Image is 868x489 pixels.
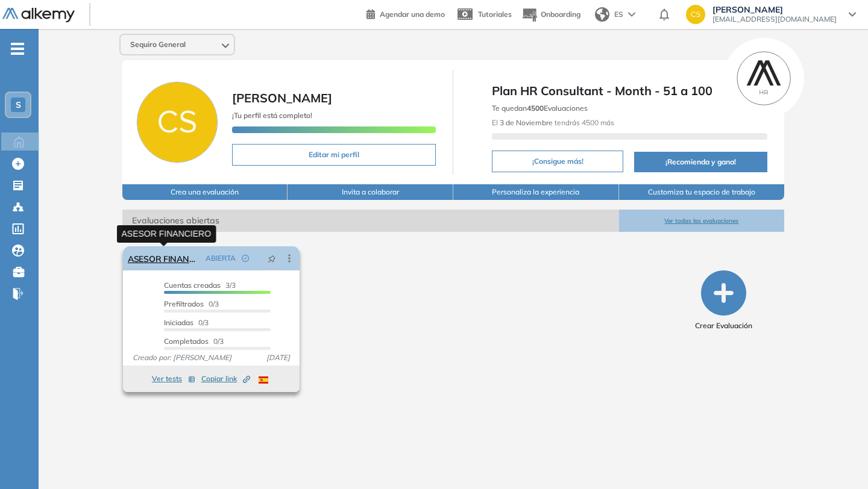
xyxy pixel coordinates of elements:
span: Sequiro General [130,40,186,49]
div: ASESOR FINANCIERO [117,225,216,243]
span: Creado por: [PERSON_NAME] [128,352,236,363]
button: Crea una evaluación [122,184,288,200]
img: Logo [2,8,75,23]
span: Iniciadas [164,318,193,327]
button: ¡Consigue más! [492,151,623,172]
span: Te quedan Evaluaciones [492,104,588,113]
span: [EMAIL_ADDRESS][DOMAIN_NAME] [712,14,837,24]
span: Tutoriales [478,10,512,19]
button: ¡Recomienda y gana! [634,152,767,172]
b: 3 de Noviembre [500,118,553,127]
button: Invita a colaborar [288,184,453,200]
span: ABIERTA [206,253,236,264]
span: [DATE] [262,352,295,363]
span: Crear Evaluación [695,320,752,331]
a: Agendar una demo [366,6,445,20]
button: Editar mi perfil [232,144,436,166]
span: Completados [164,337,209,346]
a: ASESOR FINANCIERO [128,246,201,270]
span: ¡Tu perfil está completo! [232,111,312,120]
span: 3/3 [164,281,236,290]
span: check-circle [242,255,249,262]
i: - [11,48,24,50]
span: Agendar una demo [380,10,445,19]
span: Prefiltrados [164,299,204,308]
button: Personaliza la experiencia [453,184,619,200]
span: [PERSON_NAME] [232,90,332,105]
div: Widget de chat [808,431,868,489]
img: arrow [628,12,635,17]
span: S [16,100,21,110]
button: Copiar link [201,372,250,386]
img: world [595,7,609,22]
span: ES [614,9,623,20]
b: 4500 [527,104,544,113]
button: pushpin [259,249,285,268]
img: ESP [259,376,268,384]
button: Ver todas las evaluaciones [619,210,785,232]
iframe: Chat Widget [808,431,868,489]
span: Cuentas creadas [164,281,221,290]
span: [PERSON_NAME] [712,5,837,14]
button: Onboarding [521,2,580,28]
span: 0/3 [164,318,209,327]
span: pushpin [268,254,276,263]
span: El tendrás 4500 más [492,118,614,127]
span: Plan HR Consultant - Month - 51 a 100 [492,82,767,100]
span: Evaluaciones abiertas [122,210,619,232]
span: 0/3 [164,299,219,308]
span: Copiar link [201,373,250,384]
button: Crear Evaluación [695,270,752,331]
img: Foto de perfil [137,82,218,163]
span: 0/3 [164,337,224,346]
button: Ver tests [152,372,195,386]
span: Onboarding [541,10,580,19]
button: Customiza tu espacio de trabajo [619,184,785,200]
